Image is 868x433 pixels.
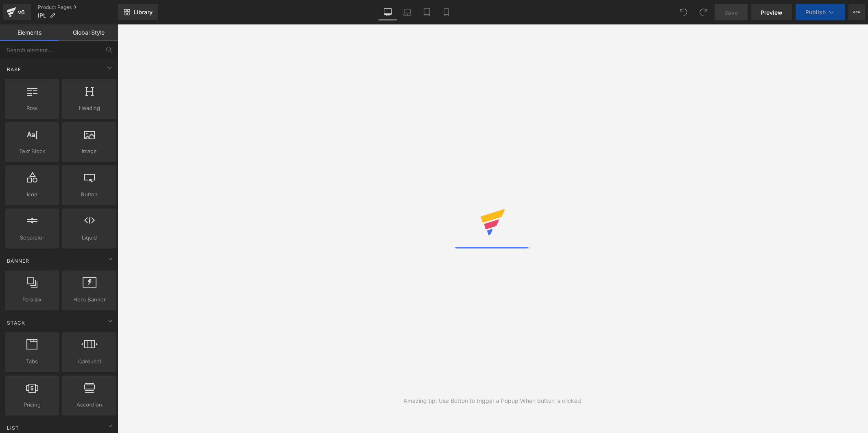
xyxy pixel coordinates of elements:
[7,147,57,156] span: Text Block
[38,12,46,19] span: IPL
[65,104,114,112] span: Heading
[805,9,826,15] span: Publish
[751,4,792,20] a: Preview
[118,4,158,20] a: New Library
[6,257,30,265] span: Banner
[676,4,692,20] button: Undo
[16,7,26,18] div: v6
[65,357,114,366] span: Carousel
[65,400,114,409] span: Accordion
[7,295,57,304] span: Parallax
[65,233,114,242] span: Liquid
[38,4,118,11] a: Product Pages
[7,357,57,366] span: Tabs
[3,4,31,20] a: v6
[695,4,711,20] button: Redo
[59,24,118,41] a: Global Style
[7,104,57,112] span: Row
[796,4,845,20] button: Publish
[437,4,456,20] a: Mobile
[6,319,26,327] span: Stack
[724,8,738,17] span: Save
[398,4,417,20] a: Laptop
[65,190,114,199] span: Button
[7,400,57,409] span: Pricing
[378,4,398,20] a: Desktop
[7,190,57,199] span: Icon
[417,4,437,20] a: Tablet
[65,295,114,304] span: Hero Banner
[761,8,783,17] span: Preview
[403,396,583,405] div: Amazing tip: Use Button to trigger a Popup When button is clicked.
[133,9,153,16] span: Library
[65,147,114,156] span: Image
[6,66,22,73] span: Base
[6,424,20,432] span: List
[7,233,57,242] span: Separator
[848,4,865,20] button: More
